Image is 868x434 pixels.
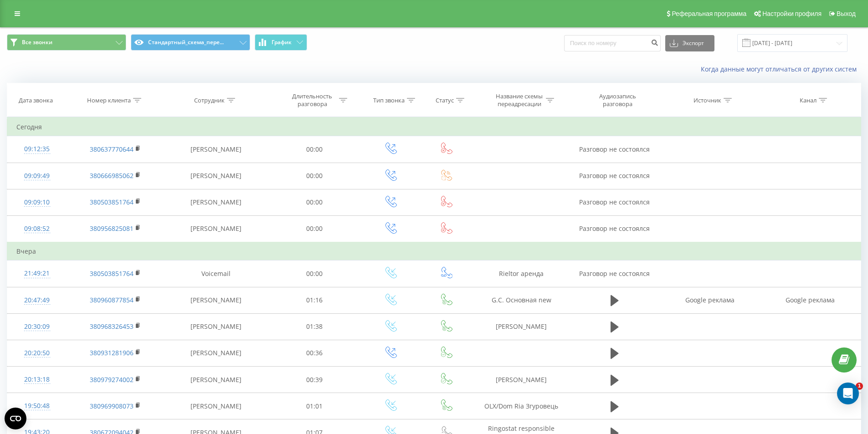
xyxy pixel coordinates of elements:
td: Google реклама [760,287,861,313]
button: Стандартный_схема_пере... [131,34,250,51]
td: Вчера [7,242,861,260]
div: Длительность разговора [288,92,337,108]
span: Разговор не состоялся [579,171,650,180]
button: Все звонки [7,34,126,51]
span: Настройки профиля [762,10,822,17]
td: G.C. Основная new [473,287,570,313]
div: 09:09:10 [16,194,57,211]
div: 20:30:09 [16,318,57,336]
div: 20:13:18 [16,371,57,388]
td: [PERSON_NAME] [164,340,268,366]
div: 20:47:49 [16,291,57,309]
td: 00:00 [268,189,361,215]
span: Разговор не состоялся [579,198,650,206]
td: [PERSON_NAME] [164,136,268,163]
td: Rieltor аренда [473,260,570,287]
div: Источник [693,97,721,104]
td: 00:36 [268,340,361,366]
a: 380666985062 [90,171,134,180]
a: 380503851764 [90,269,134,278]
div: Сотрудник [194,97,225,104]
td: [PERSON_NAME] [164,189,268,215]
td: [PERSON_NAME] [164,393,268,419]
a: Когда данные могут отличаться от других систем [701,65,861,73]
div: 09:08:52 [16,220,57,238]
td: [PERSON_NAME] [164,367,268,393]
div: Канал [800,97,817,104]
td: 00:00 [268,163,361,189]
div: Статус [436,97,454,104]
td: 00:00 [268,136,361,163]
div: Дата звонка [19,97,53,104]
td: Google реклама [659,287,760,313]
div: Номер клиента [87,97,131,104]
a: 380931281906 [90,348,134,357]
div: Тип звонка [373,97,405,104]
td: 00:39 [268,367,361,393]
div: Аудиозапись разговора [588,92,647,108]
td: [PERSON_NAME] [473,313,570,340]
span: Реферальная программа [672,10,746,17]
div: 09:12:35 [16,140,57,158]
div: Open Intercom Messenger [837,383,859,404]
a: 380503851764 [90,198,134,206]
td: 01:16 [268,287,361,313]
td: [PERSON_NAME] [164,163,268,189]
span: Все звонки [22,39,52,46]
a: 380969908073 [90,402,134,410]
div: 19:50:48 [16,397,57,415]
td: 00:00 [268,260,361,287]
a: 380968326453 [90,322,134,331]
input: Поиск по номеру [564,35,661,51]
a: 380979274002 [90,375,134,384]
td: 01:01 [268,393,361,419]
td: OLX/Dom Ria Згуровець [473,393,570,419]
button: Экспорт [665,35,714,51]
div: 21:49:21 [16,265,57,282]
a: 380960877854 [90,296,134,304]
td: [PERSON_NAME] [164,287,268,313]
td: Voicemail [164,260,268,287]
div: Название схемы переадресации [495,92,544,108]
td: [PERSON_NAME] [473,367,570,393]
a: 380637770644 [90,145,134,153]
span: Выход [837,10,856,17]
a: 380956825081 [90,224,134,233]
span: Разговор не состоялся [579,269,650,278]
span: Разговор не состоялся [579,145,650,153]
span: Разговор не состоялся [579,224,650,233]
div: 09:09:49 [16,167,57,185]
td: [PERSON_NAME] [164,215,268,242]
td: 00:00 [268,215,361,242]
td: [PERSON_NAME] [164,313,268,340]
span: График [272,39,292,46]
button: Open CMP widget [5,408,26,429]
span: 1 [856,383,863,390]
button: График [255,34,307,51]
td: Сегодня [7,118,861,136]
div: 20:20:50 [16,344,57,362]
td: 01:38 [268,313,361,340]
